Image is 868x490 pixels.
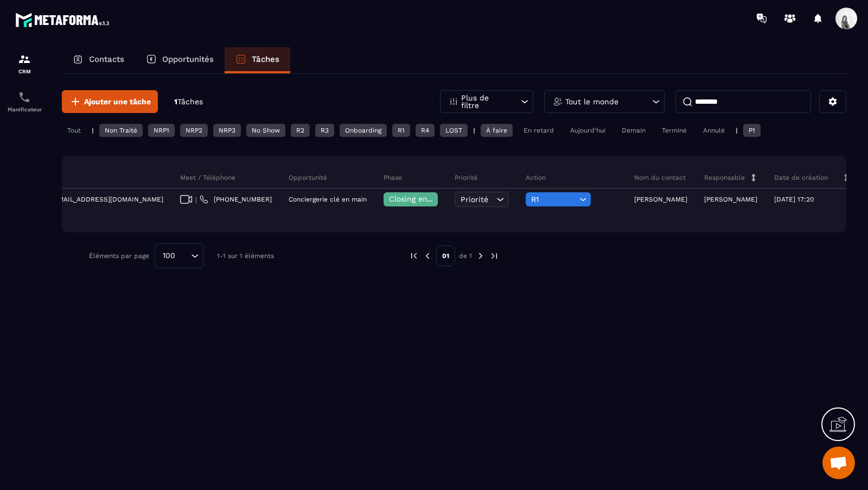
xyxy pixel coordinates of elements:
[774,173,828,182] p: Date de création
[99,124,143,137] div: Non Traité
[177,97,203,106] span: Tâches
[3,45,46,83] a: formationformationCRM
[704,196,757,203] p: [PERSON_NAME]
[634,196,687,203] p: [PERSON_NAME]
[18,91,31,104] img: scheduler
[89,54,124,64] p: Contacts
[736,127,738,134] p: |
[416,124,435,137] div: R4
[291,124,310,137] div: R2
[616,124,651,137] div: Demain
[315,124,334,137] div: R3
[3,83,46,121] a: schedulerschedulerPlanificateur
[436,246,455,266] p: 01
[217,252,274,260] p: 1-1 sur 1 éléments
[252,54,279,64] p: Tâches
[135,47,225,73] a: Opportunités
[162,54,214,64] p: Opportunités
[774,196,814,203] p: [DATE] 17:20
[481,124,513,137] div: À faire
[246,124,285,137] div: No Show
[195,196,197,204] span: |
[440,124,468,137] div: LOST
[455,173,477,182] p: Priorité
[518,124,559,137] div: En retard
[698,124,730,137] div: Annulé
[565,98,618,105] p: Tout le monde
[389,194,451,203] span: Closing en cours
[289,196,367,203] p: Conciergerie clé en main
[3,68,46,74] p: CRM
[174,97,203,107] p: 1
[84,96,151,107] span: Ajouter une tâche
[200,195,272,204] a: [PHONE_NUMBER]
[423,251,432,261] img: prev
[62,124,86,137] div: Tout
[459,252,472,260] p: de 1
[18,53,31,66] img: formation
[289,173,327,182] p: Opportunité
[565,124,611,137] div: Aujourd'hui
[148,124,175,137] div: NRP1
[180,124,208,137] div: NRP2
[89,252,149,260] p: Éléments par page
[489,251,499,261] img: next
[743,124,761,137] div: P1
[179,250,188,262] input: Search for option
[62,47,135,73] a: Contacts
[340,124,387,137] div: Onboarding
[180,173,235,182] p: Meet / Téléphone
[476,251,486,261] img: next
[531,195,577,204] span: R1
[461,195,488,204] span: Priorité
[225,47,290,73] a: Tâches
[384,173,402,182] p: Phase
[62,90,158,113] button: Ajouter une tâche
[704,173,745,182] p: Responsable
[634,173,686,182] p: Nom du contact
[656,124,692,137] div: Terminé
[822,447,855,479] div: Ouvrir le chat
[155,243,203,268] div: Search for option
[526,173,546,182] p: Action
[213,124,241,137] div: NRP3
[409,251,419,261] img: prev
[473,127,475,134] p: |
[92,127,94,134] p: |
[159,250,179,262] span: 100
[15,10,113,30] img: logo
[3,106,46,112] p: Planificateur
[392,124,410,137] div: R1
[461,94,509,109] p: Plus de filtre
